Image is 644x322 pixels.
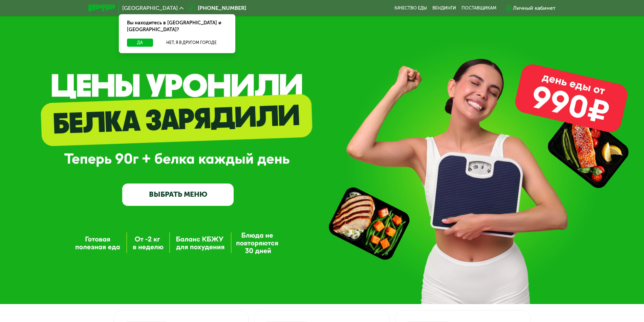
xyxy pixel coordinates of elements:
div: Вы находитесь в [GEOGRAPHIC_DATA] и [GEOGRAPHIC_DATA]? [119,14,235,39]
button: Да [127,39,153,47]
button: Нет, я в другом городе [156,39,227,47]
a: [PHONE_NUMBER] [187,4,246,12]
a: ВЫБРАТЬ МЕНЮ [122,184,234,206]
div: поставщикам [461,5,496,11]
span: [GEOGRAPHIC_DATA] [122,5,178,11]
div: Личный кабинет [513,4,556,12]
a: Качество еды [394,5,427,11]
a: Вендинги [432,5,456,11]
